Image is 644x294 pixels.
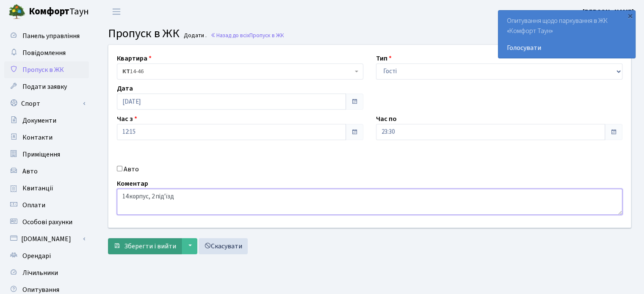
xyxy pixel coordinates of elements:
[4,214,89,231] a: Особові рахунки
[4,197,89,214] a: Оплати
[249,31,284,39] span: Пропуск в ЖК
[4,78,89,95] a: Подати заявку
[106,5,127,19] button: Переключити навігацію
[4,112,89,129] a: Документи
[4,129,89,146] a: Контакти
[29,5,89,19] span: Таун
[583,7,634,16] b: [PERSON_NAME]
[4,61,89,78] a: Пропуск в ЖК
[117,83,133,93] label: Дата
[22,48,66,58] span: Повідомлення
[22,133,53,142] span: Контакти
[498,11,635,58] div: Опитування щодо паркування в ЖК «Комфорт Таун»
[376,114,397,124] label: Час по
[507,43,627,53] a: Голосувати
[376,53,392,63] label: Тип
[626,11,634,20] div: ×
[124,164,139,174] label: Авто
[117,179,148,189] label: Коментар
[4,146,89,163] a: Приміщення
[117,114,137,124] label: Час з
[4,231,89,247] a: [DOMAIN_NAME]
[8,3,25,20] img: logo.png
[4,264,89,281] a: Лічильники
[4,27,89,44] a: Панель управління
[22,150,60,159] span: Приміщення
[122,67,353,76] span: <b>КТ</b>&nbsp;&nbsp;&nbsp;&nbsp;14-46
[22,268,58,278] span: Лічильники
[4,95,89,112] a: Спорт
[199,238,248,254] a: Скасувати
[4,163,89,180] a: Авто
[108,25,180,42] span: Пропуск в ЖК
[182,32,207,39] small: Додати .
[4,180,89,197] a: Квитанції
[22,251,51,261] span: Орендарі
[117,53,152,63] label: Квартира
[22,184,53,193] span: Квитанції
[22,167,38,176] span: Авто
[22,65,64,74] span: Пропуск в ЖК
[22,82,67,91] span: Подати заявку
[29,5,69,18] b: Комфорт
[210,31,284,39] a: Назад до всіхПропуск в ЖК
[22,116,56,125] span: Документи
[22,217,72,227] span: Особові рахунки
[4,44,89,61] a: Повідомлення
[108,238,182,254] button: Зберегти і вийти
[22,201,45,210] span: Оплати
[124,242,176,251] span: Зберегти і вийти
[4,247,89,264] a: Орендарі
[122,67,130,76] b: КТ
[117,63,363,80] span: <b>КТ</b>&nbsp;&nbsp;&nbsp;&nbsp;14-46
[583,7,634,17] a: [PERSON_NAME]
[22,31,80,41] span: Панель управління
